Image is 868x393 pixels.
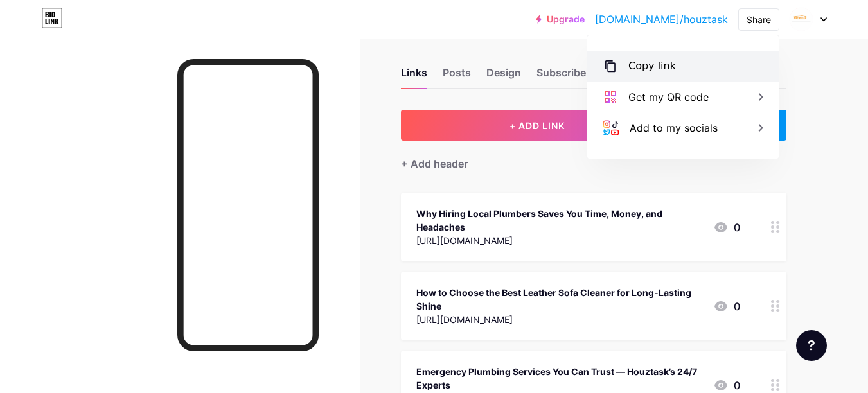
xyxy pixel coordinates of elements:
div: Subscribers [536,65,596,88]
div: Design [486,65,521,88]
div: Get my QR code [628,89,709,105]
div: Posts [443,65,471,88]
div: [URL][DOMAIN_NAME] [416,234,703,247]
div: Emergency Plumbing Services You Can Trust — Houztask’s 24/7 Experts [416,365,703,392]
div: + Add header [401,156,468,171]
div: 0 [713,220,740,235]
div: Share [747,13,771,26]
img: houztaskseo [789,7,813,31]
div: [URL][DOMAIN_NAME] [416,313,703,326]
div: Links [401,65,427,88]
div: How to Choose the Best Leather Sofa Cleaner for Long-Lasting Shine [416,286,703,313]
button: + ADD LINK [401,110,674,141]
a: [DOMAIN_NAME]/houztask [595,12,728,27]
div: Why Hiring Local Plumbers Saves You Time, Money, and Headaches [416,207,703,234]
div: Add to my socials [630,120,718,135]
a: Upgrade [536,14,585,24]
div: Copy link [628,58,676,74]
div: 0 [713,378,740,393]
div: 0 [713,299,740,314]
span: + ADD LINK [509,120,565,131]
